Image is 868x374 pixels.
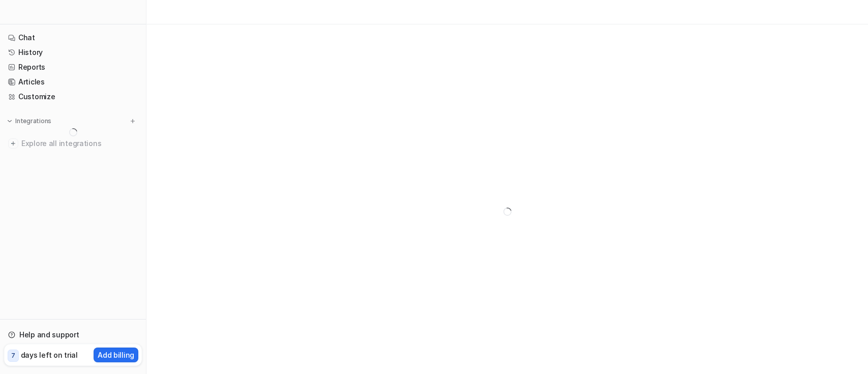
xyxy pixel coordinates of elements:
button: Integrations [4,116,54,126]
a: Articles [4,75,142,89]
button: Add billing [94,348,138,362]
img: expand menu [6,118,13,125]
a: Reports [4,60,142,74]
span: Explore all integrations [21,135,138,152]
a: History [4,45,142,60]
p: Add billing [98,350,134,360]
a: Explore all integrations [4,136,142,151]
a: Chat [4,31,142,45]
img: explore all integrations [8,138,18,149]
a: Customize [4,90,142,104]
img: menu_add.svg [129,118,136,125]
p: Integrations [15,117,51,125]
a: Help and support [4,328,142,342]
p: 7 [11,351,15,360]
p: days left on trial [21,350,78,360]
